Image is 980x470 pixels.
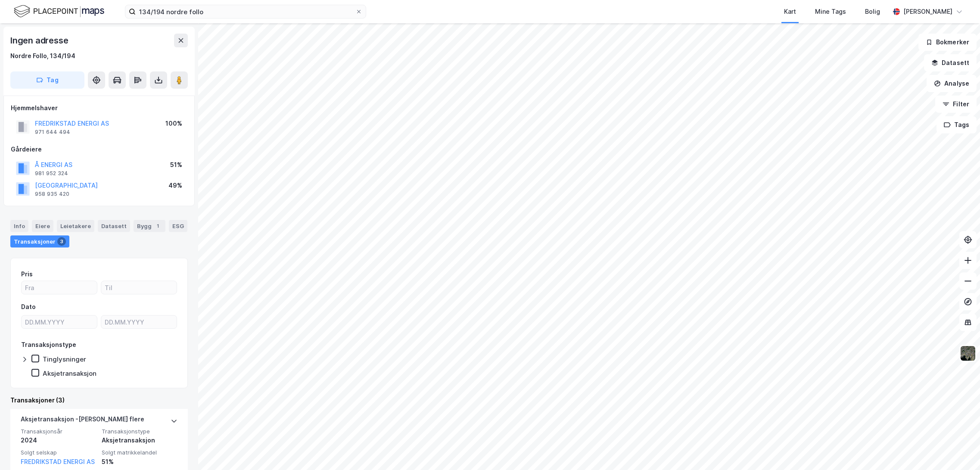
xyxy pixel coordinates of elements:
div: Hjemmelshaver [11,103,187,113]
input: DD.MM.YYYY [101,315,177,328]
img: 9k= [960,345,976,362]
div: Transaksjoner (3) [10,395,188,405]
div: Kontrollprogram for chat [937,429,980,470]
div: Dato [21,302,36,312]
div: Datasett [98,220,130,232]
div: 971 644 494 [35,129,70,136]
div: Aksjetransaksjon - [PERSON_NAME] flere [21,414,144,428]
div: 100% [165,118,182,129]
div: 51% [102,457,177,467]
div: Aksjetransaksjon [43,369,96,377]
div: 51% [170,160,182,170]
input: DD.MM.YYYY [22,315,97,328]
iframe: Chat Widget [937,429,980,470]
div: Pris [21,269,33,279]
div: Nordre Follo, 134/194 [10,51,75,61]
span: Transaksjonsår [21,428,96,435]
div: Transaksjonstype [21,340,76,350]
div: Bygg [134,220,165,232]
button: Bokmerker [918,34,977,51]
span: Solgt matrikkelandel [102,449,177,456]
button: Datasett [924,54,977,71]
input: Fra [22,281,97,294]
div: [PERSON_NAME] [903,6,952,17]
div: 958 935 420 [35,191,69,198]
button: Tag [10,71,84,89]
div: Transaksjoner [10,235,69,247]
div: 1 [153,222,162,230]
div: 981 952 324 [35,170,68,177]
div: Bolig [865,6,880,17]
button: Filter [935,96,977,113]
input: Søk på adresse, matrikkel, gårdeiere, leietakere eller personer [136,5,355,18]
div: Gårdeiere [11,144,187,155]
div: ESG [169,220,187,232]
div: Ingen adresse [10,34,70,47]
div: Kart [784,6,796,17]
div: Info [10,220,28,232]
span: Solgt selskap [21,449,96,456]
div: 49% [168,180,182,191]
button: Analyse [927,75,977,92]
img: logo.f888ab2527a4732fd821a326f86c7f29.svg [14,4,104,19]
a: FREDRIKSTAD ENERGI AS [21,458,95,465]
div: Aksjetransaksjon [102,435,177,445]
div: 3 [57,237,66,246]
div: Eiere [32,220,53,232]
span: Transaksjonstype [102,428,177,435]
div: Mine Tags [815,6,846,17]
div: Leietakere [57,220,94,232]
div: Tinglysninger [43,355,86,363]
input: Til [101,281,177,294]
div: 2024 [21,435,96,445]
button: Tags [936,116,977,133]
